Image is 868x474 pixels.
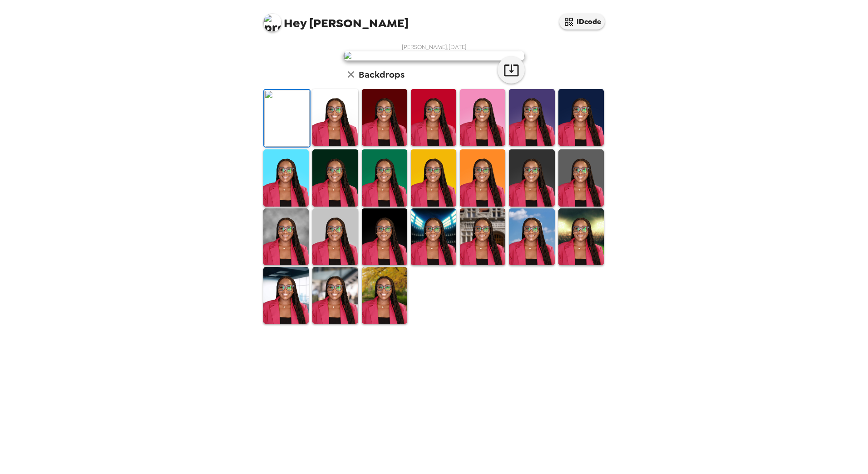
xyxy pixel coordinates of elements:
[263,14,281,32] img: profile pic
[402,43,467,51] span: [PERSON_NAME] , [DATE]
[343,51,525,61] img: user
[284,15,306,31] span: Hey
[263,9,409,30] span: [PERSON_NAME]
[559,14,605,30] button: IDcode
[359,67,404,82] h6: Backdrops
[264,90,310,147] img: Original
